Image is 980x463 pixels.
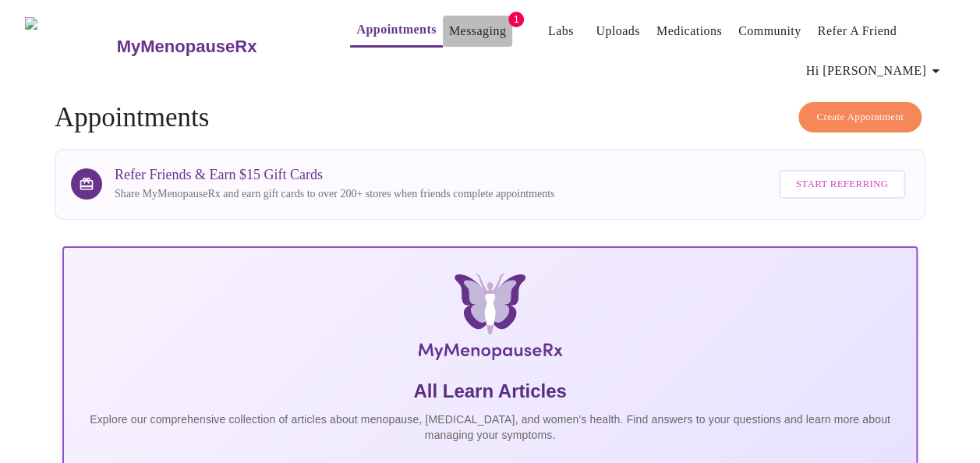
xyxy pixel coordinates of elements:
[732,16,808,47] button: Community
[738,20,801,42] a: Community
[350,14,442,48] button: Appointments
[656,20,722,42] a: Medications
[811,16,903,47] button: Refer a Friend
[650,16,728,47] button: Medications
[800,55,951,87] button: Hi [PERSON_NAME]
[508,12,524,27] span: 1
[115,167,554,183] h3: Refer Friends & Earn $15 Gift Cards
[798,102,922,133] button: Create Appointment
[806,60,945,82] span: Hi [PERSON_NAME]
[596,20,640,42] a: Uploads
[449,20,506,42] a: Messaging
[775,162,909,207] a: Start Referring
[115,186,554,202] p: Share MyMenopauseRx and earn gift cards to over 200+ stores when friends complete appointments
[796,175,888,193] span: Start Referring
[115,19,319,74] a: MyMenopauseRx
[76,412,904,443] p: Explore our comprehensive collection of articles about menopause, [MEDICAL_DATA], and women's hea...
[816,108,904,126] span: Create Appointment
[76,379,904,404] h5: All Learn Articles
[55,102,925,133] h4: Appointments
[548,20,574,42] a: Labs
[817,20,897,42] a: Refer a Friend
[117,37,257,57] h3: MyMenopauseRx
[589,16,646,47] button: Uploads
[205,273,775,366] img: MyMenopauseRx Logo
[356,19,436,41] a: Appointments
[25,17,115,76] img: MyMenopauseRx Logo
[443,16,512,47] button: Messaging
[536,16,586,47] button: Labs
[779,170,905,199] button: Start Referring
